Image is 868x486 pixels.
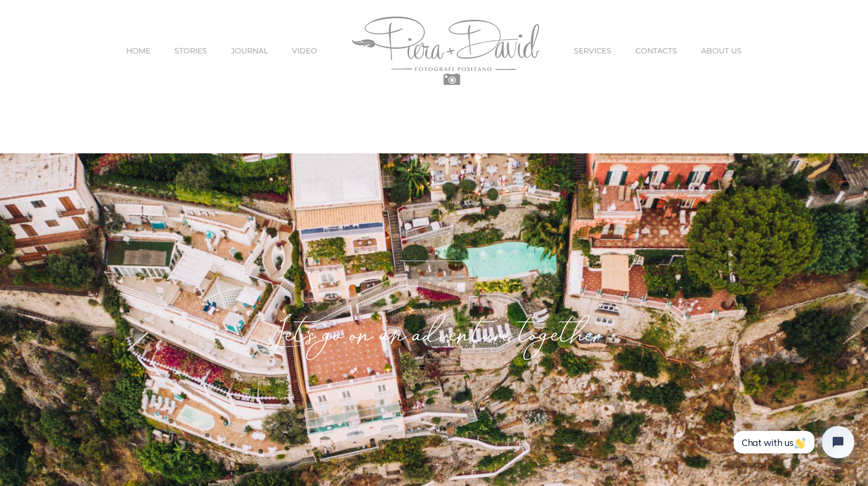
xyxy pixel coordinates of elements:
[268,321,599,356] em: Let's go on an adventure together
[174,28,207,73] a: STORIES
[231,47,268,54] span: JOURNAL
[174,47,207,54] span: STORIES
[635,28,677,73] a: CONTACTS
[574,28,611,73] a: SERVICES
[231,28,268,73] a: JOURNAL
[126,47,150,54] span: HOME
[292,47,317,54] span: VIDEO
[635,47,677,54] span: CONTACTS
[352,17,539,85] img: Piera Plus David Photography Positano Logo
[701,28,742,73] a: ABOUT US
[126,28,150,73] a: HOME
[574,47,611,54] span: SERVICES
[701,47,742,54] span: ABOUT US
[717,411,868,486] iframe: Tidio Chat
[292,28,317,73] a: VIDEO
